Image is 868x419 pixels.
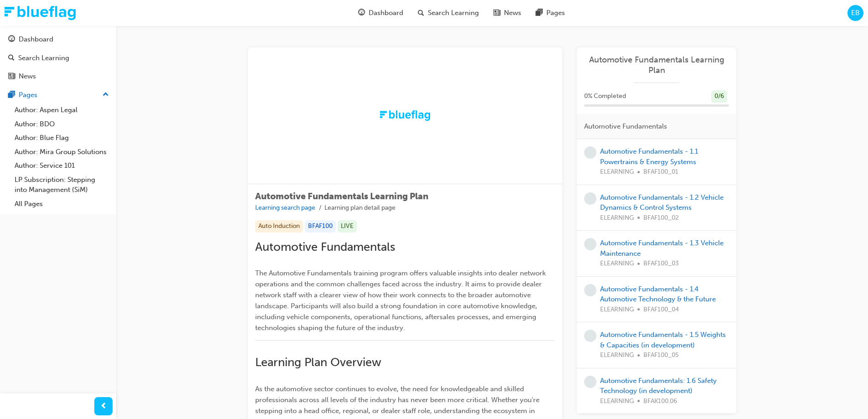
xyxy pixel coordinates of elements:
[584,91,626,102] span: 0 % Completed
[11,173,113,197] a: LP Subscription: Stepping into Management (SiM)
[600,305,634,315] span: ELEARNING
[324,203,395,213] li: Learning plan detail page
[4,31,113,48] a: Dashboard
[4,50,113,67] a: Search Learning
[584,284,596,296] span: learningRecordVerb_NONE-icon
[4,68,113,85] a: News
[18,53,69,63] div: Search Learning
[255,269,548,332] span: The Automotive Fundamentals training program offers valuable insights into dealer network operati...
[600,331,726,349] a: Automotive Fundamentals - 1.5 Weights & Capacities (in development)
[19,71,36,82] div: News
[711,90,727,103] div: 0 / 6
[255,220,303,233] div: Auto Induction
[380,110,430,120] img: Trak
[600,285,716,304] a: Automotive Fundamentals - 1.4 Automotive Technology & the Future
[600,167,634,177] span: ELEARNING
[529,4,572,22] a: pages-iconPages
[584,238,596,250] span: learningRecordVerb_NONE-icon
[11,117,113,131] a: Author: BDO
[11,145,113,159] a: Author: Mira Group Solutions
[643,305,679,315] span: BFAF100_04
[851,8,860,18] span: EB
[100,401,107,412] span: prev-icon
[600,147,698,166] a: Automotive Fundamentals - 1.1 Powertrains & Energy Systems
[255,355,381,369] span: Learning Plan Overview
[255,191,428,202] span: Automotive Fundamentals Learning Plan
[418,7,424,19] span: search-icon
[584,146,596,159] span: learningRecordVerb_NONE-icon
[5,6,76,20] img: Trak
[411,4,486,22] a: search-iconSearch Learning
[504,8,521,18] span: News
[19,90,37,100] div: Pages
[600,396,634,407] span: ELEARNING
[338,220,357,233] div: LIVE
[351,4,411,22] a: guage-iconDashboard
[600,377,717,395] a: Automotive Fundamentals: 1.6 Safety Technology (in development)
[4,87,113,103] button: Pages
[8,54,15,62] span: search-icon
[11,159,113,173] a: Author: Service 101
[19,34,53,45] div: Dashboard
[600,259,634,269] span: ELEARNING
[493,7,500,19] span: news-icon
[600,193,724,212] a: Automotive Fundamentals - 1.2 Vehicle Dynamics & Control Systems
[428,8,479,18] span: Search Learning
[546,8,565,18] span: Pages
[11,197,113,211] a: All Pages
[8,72,15,81] span: news-icon
[847,5,863,21] button: EB
[643,350,679,361] span: BFAF100_05
[255,204,315,212] a: Learning search page
[584,192,596,205] span: learningRecordVerb_NONE-icon
[358,7,365,19] span: guage-icon
[600,239,724,258] a: Automotive Fundamentals - 1.3 Vehicle Maintenance
[305,220,336,233] div: BFAF100
[584,55,729,75] a: Automotive Fundamentals Learning Plan
[643,213,679,223] span: BFAF100_02
[643,396,677,407] span: BFAK100.06
[600,213,634,223] span: ELEARNING
[600,350,634,361] span: ELEARNING
[584,376,596,388] span: learningRecordVerb_NONE-icon
[11,103,113,117] a: Author: Aspen Legal
[11,131,113,145] a: Author: Blue Flag
[643,259,679,269] span: BFAF100_03
[103,89,109,101] span: up-icon
[643,167,678,177] span: BFAF100_01
[8,91,15,99] span: pages-icon
[584,330,596,342] span: learningRecordVerb_NONE-icon
[4,29,113,87] button: DashboardSearch LearningNews
[369,8,403,18] span: Dashboard
[8,36,15,44] span: guage-icon
[486,4,529,22] a: news-iconNews
[584,121,667,132] span: Automotive Fundamentals
[255,240,395,254] span: Automotive Fundamentals
[536,7,543,19] span: pages-icon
